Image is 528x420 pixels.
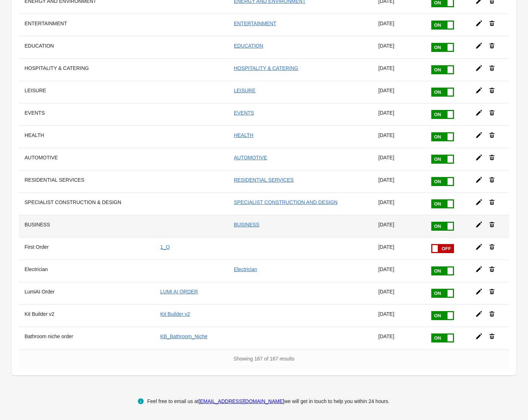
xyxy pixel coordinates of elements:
td: [DATE] [372,260,424,282]
a: AUTOMOTIVE [234,155,267,160]
a: HEALTH [234,132,253,138]
td: [DATE] [372,14,424,36]
td: [DATE] [372,81,424,103]
td: [DATE] [372,170,424,193]
th: First Order [19,237,154,260]
th: Bathroom niche order [19,327,154,349]
a: RESIDENTIAL SERVICES [234,177,294,183]
th: RESIDENTIAL SERVICES [19,170,154,193]
td: [DATE] [372,237,424,260]
a: 1_O [160,244,170,250]
a: HOSPITALITY & CATERING [234,65,298,71]
th: Kit Builder v2 [19,304,154,327]
a: [EMAIL_ADDRESS][DOMAIN_NAME] [198,398,284,404]
td: [DATE] [372,148,424,170]
th: EDUCATION [19,36,154,58]
td: [DATE] [372,125,424,148]
td: [DATE] [372,215,424,237]
th: HEALTH [19,125,154,148]
td: [DATE] [372,304,424,327]
th: EVENTS [19,103,154,125]
a: Electrician [234,266,257,272]
th: BUSINESS [19,215,154,237]
div: Showing 167 of 167 results [19,349,509,368]
td: [DATE] [372,58,424,81]
a: SPECIALIST CONSTRUCTION AND DESIGN [234,199,338,205]
th: ENTERTAINMENT [19,14,154,36]
th: SPECIALIST CONSTRUCTION & DESIGN [19,193,154,215]
td: [DATE] [372,193,424,215]
div: Feel free to email us at we will get in touch to help you within 24 hours. [147,397,390,406]
a: BUSINESS [234,222,259,227]
td: [DATE] [372,36,424,58]
td: [DATE] [372,282,424,304]
a: Kit Builder v2 [160,311,190,317]
th: LEISURE [19,81,154,103]
td: [DATE] [372,327,424,349]
td: [DATE] [372,103,424,125]
th: AUTOMOTIVE [19,148,154,170]
a: ENTERTAINMENT [234,21,276,26]
a: EDUCATION [234,43,263,49]
a: KB_Bathroom_Niche [160,333,208,339]
a: EVENTS [234,110,254,116]
th: HOSPITALITY & CATERING [19,58,154,81]
th: LumiAI Order [19,282,154,304]
a: LUMI AI ORDER [160,289,198,295]
th: Electrician [19,260,154,282]
a: LEISURE [234,88,256,93]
